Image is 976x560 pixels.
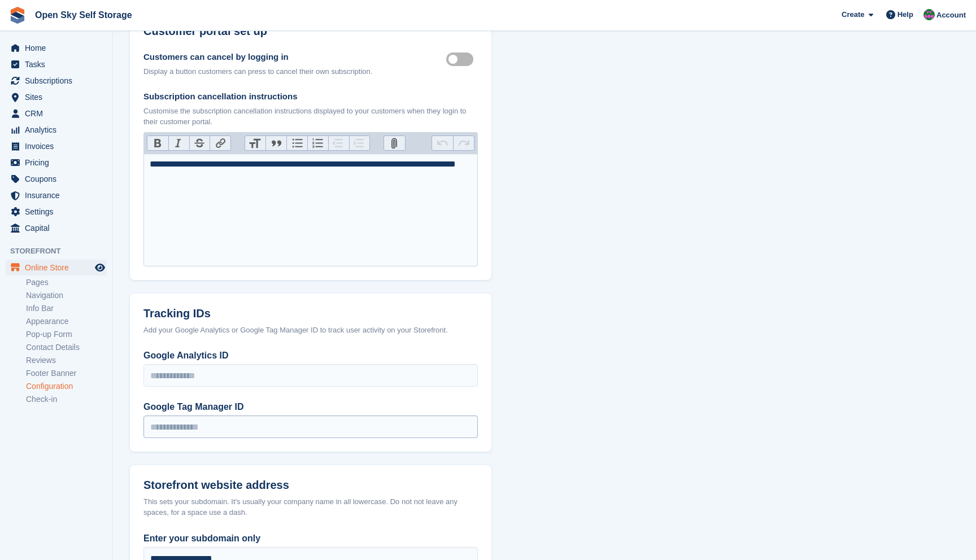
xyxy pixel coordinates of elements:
span: Analytics [25,122,93,138]
div: This sets your subdomain. It's usually your company name in all lowercase. Do not not leave any s... [143,496,478,518]
div: Add your Google Analytics or Google Tag Manager ID to track user activity on your Storefront. [143,325,478,336]
a: Appearance [26,316,107,327]
a: menu [6,56,107,72]
div: Subscription cancellation instructions [143,90,478,103]
span: Help [897,9,913,20]
button: Strikethrough [189,136,210,151]
button: Undo [432,136,453,151]
span: Online Store [25,260,93,275]
a: menu [6,138,107,154]
a: menu [6,122,107,138]
a: Navigation [26,290,107,301]
a: Check-in [26,394,107,405]
span: Insurance [25,187,93,203]
span: CRM [25,106,93,121]
span: Account [936,10,966,21]
a: menu [6,204,107,220]
span: Subscriptions [25,73,93,89]
button: Decrease Level [328,136,349,151]
label: Customer self cancellable [446,59,478,60]
span: Capital [25,220,93,236]
div: Display a button customers can press to cancel their own subscription. [143,66,372,77]
button: Quote [265,136,286,151]
span: Settings [25,204,93,220]
a: Configuration [26,381,107,392]
a: menu [6,89,107,105]
span: Coupons [25,171,93,187]
h2: Storefront website address [143,479,478,492]
span: Create [842,9,864,20]
div: Customers can cancel by logging in [143,51,372,64]
label: Google Tag Manager ID [143,400,478,414]
button: Bullets [286,136,307,151]
div: Customise the subscription cancellation instructions displayed to your customers when they login ... [143,106,478,128]
a: Pop-up Form [26,329,107,340]
span: Home [25,40,93,56]
span: Pricing [25,155,93,170]
span: Invoices [25,138,93,154]
span: Sites [25,89,93,105]
a: menu [6,106,107,121]
button: Increase Level [349,136,370,151]
button: Heading [245,136,266,151]
a: menu [6,260,107,275]
a: menu [6,73,107,89]
button: Attach Files [384,136,405,151]
h2: Tracking IDs [143,307,478,320]
button: Redo [453,136,474,151]
span: Tasks [25,56,93,72]
img: stora-icon-8386f47178a22dfd0bd8f6a31ec36ba5ce8667c1dd55bd0f319d3a0aa187defe.svg [9,7,26,24]
button: Italic [168,136,189,151]
img: Richard Baker [923,9,935,20]
a: Open Sky Self Storage [30,6,137,24]
a: menu [6,171,107,187]
a: menu [6,187,107,203]
button: Link [210,136,230,151]
a: Preview store [93,261,107,274]
a: Pages [26,277,107,288]
button: Bold [147,136,168,151]
label: Google Analytics ID [143,349,478,362]
a: Contact Details [26,342,107,353]
button: Numbers [307,136,328,151]
a: menu [6,40,107,56]
a: menu [6,220,107,236]
h2: Customer portal set up [143,25,478,38]
a: Footer Banner [26,368,107,379]
span: Storefront [10,246,112,257]
a: Info Bar [26,303,107,314]
a: menu [6,155,107,170]
a: Reviews [26,355,107,366]
label: Enter your subdomain only [143,532,478,545]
